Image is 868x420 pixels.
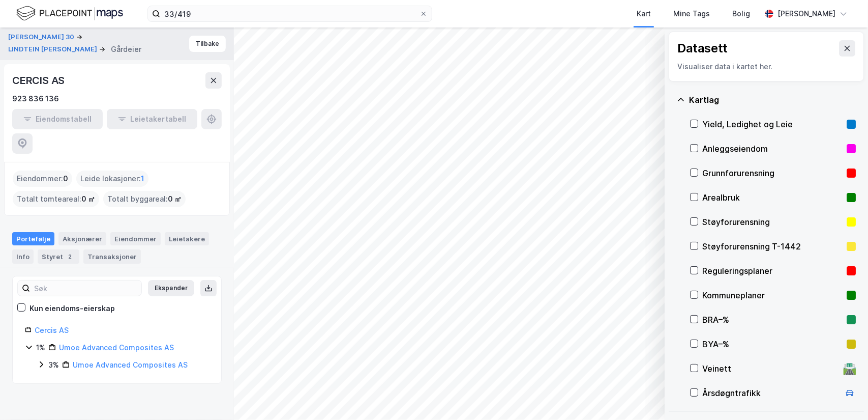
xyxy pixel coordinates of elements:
div: Arealbruk [702,191,843,204]
div: Portefølje [12,232,54,245]
span: 0 ㎡ [81,193,95,205]
div: Eiendommer : [13,171,72,187]
div: Årsdøgntrafikk [702,387,840,399]
div: 🛣️ [843,362,857,375]
div: Datasett [677,40,728,57]
div: 3% [48,359,59,371]
input: Søk på adresse, matrikkel, gårdeiere, leietakere eller personer [160,6,420,21]
div: Totalt tomteareal : [13,191,99,207]
div: Transaksjoner [83,249,141,264]
div: Kartlag [689,94,856,106]
div: Bolig [732,8,750,20]
div: Reguleringsplaner [702,265,843,277]
div: Leietakere [165,232,209,245]
div: Grunnforurensning [702,167,843,179]
div: BYA–% [702,338,843,350]
a: Umoe Advanced Composites AS [73,360,188,369]
span: 0 [63,173,68,185]
img: logo.f888ab2527a4732fd821a326f86c7f29.svg [16,5,123,22]
div: Visualiser data i kartet her. [677,61,855,73]
div: [PERSON_NAME] [777,8,835,20]
div: Kommuneplaner [702,289,843,301]
div: 923 836 136 [12,93,59,105]
div: Leide lokasjoner : [76,171,148,187]
div: Totalt byggareal : [103,191,186,207]
div: Støyforurensning [702,216,843,228]
div: 2 [65,251,75,262]
button: [PERSON_NAME] 30 [8,32,76,42]
button: Ekspander [148,280,194,296]
a: Cercis AS [35,326,69,334]
div: Styret [38,249,79,264]
div: CERCIS AS [12,72,67,89]
a: Umoe Advanced Composites AS [59,343,174,352]
span: 1 [141,173,144,185]
div: Kontrollprogram for chat [817,371,868,420]
button: LINDTEIN [PERSON_NAME] [8,44,99,54]
div: Kun eiendoms-eierskap [29,302,115,315]
div: Mine Tags [673,8,710,20]
div: Anleggseiendom [702,143,843,155]
div: Info [12,249,34,264]
div: Støyforurensning T-1442 [702,240,843,253]
span: 0 ㎡ [168,193,182,205]
div: Veinett [702,362,840,375]
div: Eiendommer [110,232,161,245]
div: 1% [36,342,45,354]
input: Søk [30,281,141,296]
div: BRA–% [702,314,843,326]
div: Kart [637,8,651,20]
button: Tilbake [189,36,226,52]
div: Yield, Ledighet og Leie [702,118,843,130]
div: Gårdeier [111,43,141,55]
div: Aksjonærer [58,232,106,245]
iframe: Chat Widget [817,371,868,420]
